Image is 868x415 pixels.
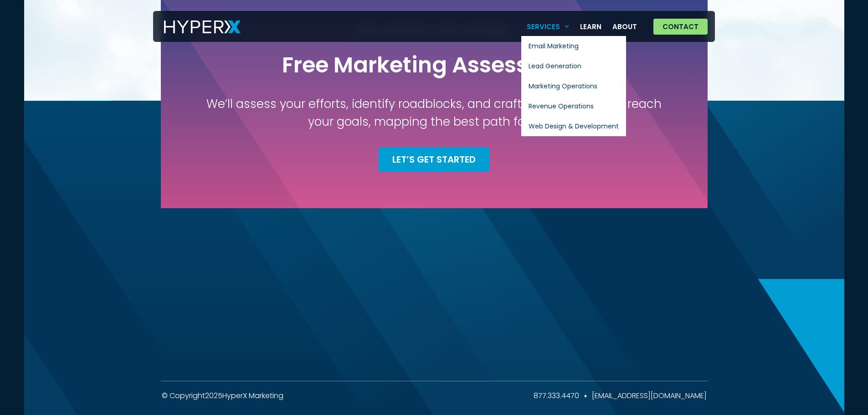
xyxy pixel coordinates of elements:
a: [EMAIL_ADDRESS][DOMAIN_NAME] [592,390,707,401]
a: Revenue Operations [521,96,626,116]
ul: Services [521,36,626,136]
a: Web Design & Development [521,116,626,136]
a: Let’s Get Started [379,147,489,172]
span: Let’s Get Started [392,155,476,164]
a: Lead Generation [521,56,626,76]
a: Services [521,17,575,36]
img: Services 10 [758,279,844,412]
a: Learn [575,17,607,36]
img: HyperX Logo [164,20,241,34]
h2: Free Marketing Assessment [282,51,586,79]
div: © Copyright HyperX Marketing [162,390,283,401]
span: Contact [663,23,699,30]
a: Email Marketing [521,36,626,56]
a: Contact [653,19,708,35]
h3: We’ll assess your efforts, identify roadblocks, and craft a tailored plan to reach your goals, ma... [206,95,662,131]
nav: Menu [521,17,643,36]
a: About [607,17,642,36]
a: 877.333.4470 [534,390,579,401]
iframe: Drift Widget Chat Controller [822,369,857,404]
a: Marketing Operations [521,76,626,96]
span: 2025 [205,390,222,401]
